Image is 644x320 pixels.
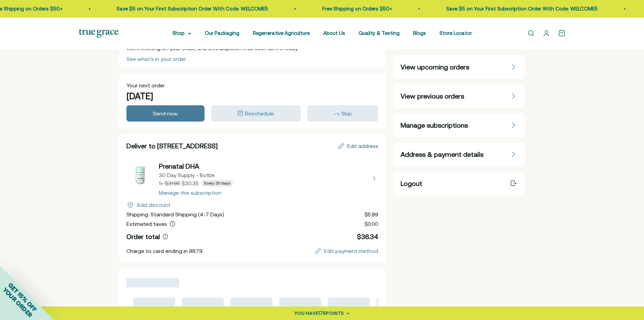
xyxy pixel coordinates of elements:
[318,310,326,317] span: 176
[446,5,598,13] p: Save $5 on Your First Subscription Order With Code: WELCOME5
[323,30,345,36] a: About Us
[359,30,400,36] a: Quality & Testing
[324,248,378,254] div: Edit payment method
[401,121,468,130] span: Manage subscriptions
[294,310,318,317] span: YOU HAVE
[401,62,469,72] span: View upcoming orders
[401,179,422,188] span: Logout
[393,113,525,137] a: Manage subscriptions
[126,105,205,122] button: Send now
[153,110,178,116] span: Send now
[126,221,167,227] span: Estimated taxes
[159,190,221,195] div: Manage this subscription
[364,211,378,217] span: $5.99
[117,5,268,13] p: Save $5 on Your First Subscription Order With Code: WELCOME5
[205,30,239,36] a: Our Packaging
[126,142,218,150] span: Deliver to [STREET_ADDRESS]
[347,143,378,149] div: Edit address
[126,91,379,102] h2: [DATE]
[439,30,472,36] a: Store Locator
[364,221,378,227] span: $0.00
[357,233,378,240] span: $36.34
[126,278,179,287] span: ‌
[126,81,379,89] h1: Your next order
[126,233,160,240] span: Order total
[126,211,224,217] span: Shipping: Standard Shipping (4-7 Days)
[211,105,301,122] button: Reschedule
[393,172,525,195] a: Logout
[126,248,202,254] span: Charge to card ending in 9879
[245,110,274,116] span: Reschedule
[322,6,392,12] a: Free Shipping on Orders $50+
[307,105,378,122] button: Skip
[401,91,464,101] span: View previous orders
[7,281,38,313] span: GET 15% OFF
[126,201,170,209] span: Add discount
[393,84,525,108] a: View previous orders
[326,310,344,317] span: POINTS
[253,30,310,36] a: Regenerative Agriculture
[413,30,426,36] a: Blogs
[401,150,483,159] span: Address & payment details
[337,142,378,150] span: Edit address
[126,56,186,62] div: See what’s in your order
[393,55,525,79] a: View upcoming orders
[1,286,34,319] span: YOUR ORDER
[172,29,191,37] summary: Shop
[341,110,352,116] span: Skip
[393,143,525,166] a: Address & payment details
[137,202,170,208] div: Add discount
[314,247,378,255] span: Edit payment method
[126,45,298,51] span: We’re working on your order, and we’ll dispatch it as soon as it’s ready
